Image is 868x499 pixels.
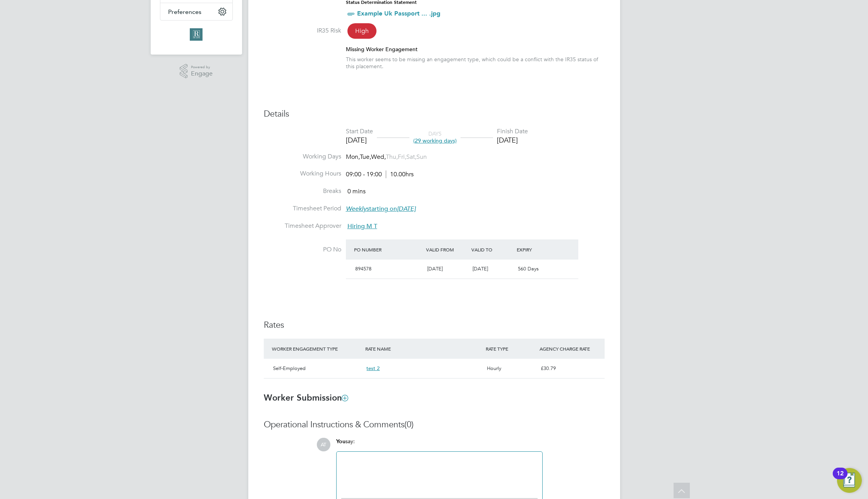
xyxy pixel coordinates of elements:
span: Engage [191,71,213,77]
span: Fri, [398,153,406,161]
span: Tue, [360,153,371,161]
label: IR35 Risk [264,27,341,35]
b: Worker Submission [264,392,348,403]
div: RATE TYPE [484,342,537,356]
label: Working Days [264,153,341,161]
h3: Rates [264,320,605,331]
a: Powered byEngage [180,64,213,79]
span: Wed, [371,153,386,161]
span: Hiring M T [347,222,377,230]
h3: Operational Instructions & Comments [264,419,605,430]
div: Valid To [469,243,515,256]
span: (0) [404,419,414,430]
span: starting on [346,205,416,213]
div: Finish Date [497,127,528,136]
button: Preferences [160,3,232,20]
div: 09:00 - 19:00 [346,170,414,179]
span: 10.00hrs [386,170,414,178]
label: PO No [264,246,341,254]
span: Thu, [386,153,398,161]
span: test 2 [366,365,380,372]
label: Timesheet Period [264,205,341,213]
button: Open Resource Center, 12 new notifications [837,468,862,493]
div: say: [336,438,543,451]
span: AT [317,438,330,451]
span: Sat, [406,153,416,161]
a: Example Uk Passport ... .jpg [357,10,440,17]
div: DAYS [409,130,461,144]
span: 0 mins [347,188,366,195]
a: Go to home page [160,28,233,41]
label: Timesheet Approver [264,222,341,230]
span: 560 Days [518,265,539,272]
span: (29 working days) [413,137,457,144]
span: Sun [416,153,427,161]
span: 894578 [355,265,371,272]
em: Weekly [346,205,366,213]
span: Mon, [346,153,360,161]
span: [DATE] [473,265,488,272]
div: [DATE] [497,136,528,145]
div: 12 [837,473,844,484]
span: Powered by [191,64,213,71]
label: Working Hours [264,170,341,178]
span: [DATE] [427,265,443,272]
div: £30.79 [538,362,605,375]
em: [DATE] [397,205,416,213]
div: AGENCY CHARGE RATE [538,342,605,356]
h3: Details [264,108,605,120]
div: Missing Worker Engagement [346,46,605,53]
div: PO Number [352,243,425,256]
span: You [336,438,345,445]
div: Hourly [484,362,537,375]
div: This worker seems to be missing an engagement type, which could be a conflict with the IR35 statu... [346,56,605,70]
div: Valid From [424,243,469,256]
div: [DATE] [346,136,373,145]
div: WORKER ENGAGEMENT TYPE [270,342,364,356]
div: RATE NAME [363,342,484,356]
div: Expiry [515,243,560,256]
div: Self-Employed [270,362,364,375]
div: Start Date [346,127,373,136]
label: Breaks [264,187,341,195]
img: ehrlimited-logo-retina.png [190,28,202,41]
span: Preferences [168,8,201,15]
span: High [347,23,376,39]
